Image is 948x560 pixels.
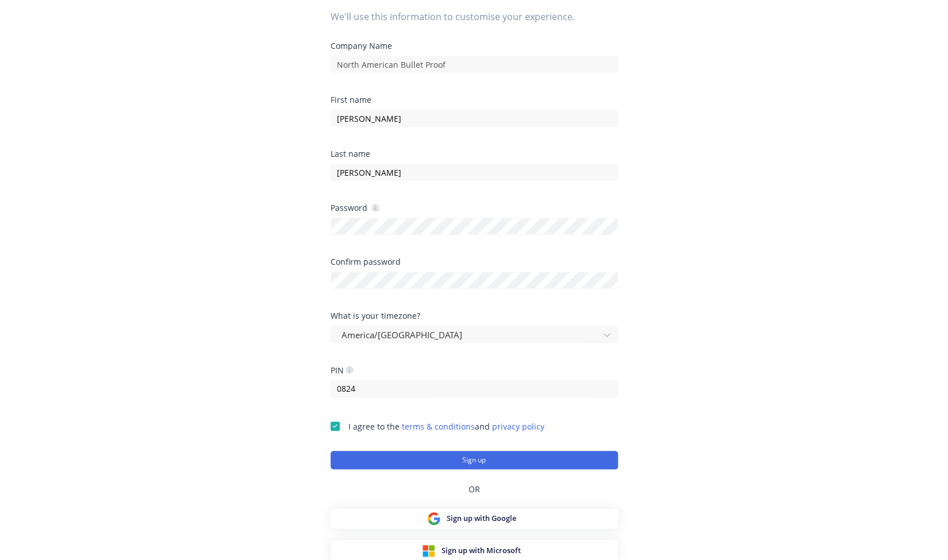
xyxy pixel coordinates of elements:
div: Last name [331,150,618,158]
span: Sign up with Google [447,513,516,524]
div: What is your timezone? [331,312,618,320]
span: Sign up with Microsoft [442,545,521,556]
div: Company Name [331,42,618,50]
span: We'll use this information to customise your experience. [331,10,618,24]
a: privacy policy [492,421,544,432]
div: OR [331,469,618,509]
span: I agree to the and [348,421,544,432]
div: PIN [331,365,354,376]
div: Password [331,202,379,213]
button: Sign up [331,451,618,469]
div: First name [331,96,618,104]
a: terms & conditions [402,421,475,432]
button: Sign up with Google [331,509,618,528]
div: Confirm password [331,258,618,266]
